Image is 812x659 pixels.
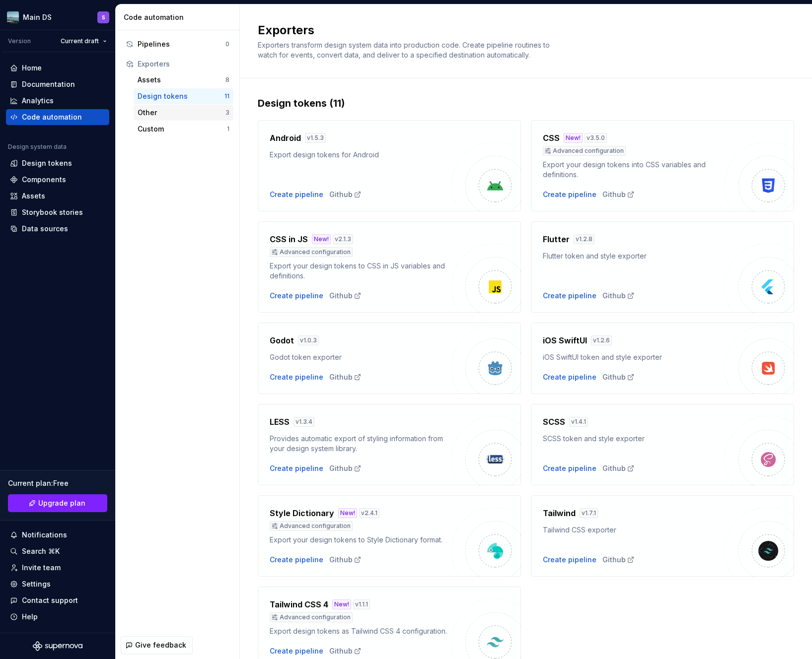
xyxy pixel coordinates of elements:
div: Help [22,612,38,622]
a: Components [6,172,109,188]
div: Invite team [22,563,61,573]
h2: Exporters [258,22,782,38]
h4: Tailwind CSS 4 [270,598,328,610]
div: Version [8,37,31,45]
div: Create pipeline [543,291,596,301]
div: Other [138,108,225,118]
div: Design system data [8,143,67,151]
a: Github [602,463,635,473]
a: Github [329,463,362,473]
div: Custom [138,124,227,134]
div: v 1.2.8 [574,234,594,244]
div: Design tokens [138,91,224,101]
a: Invite team [6,560,109,576]
a: Github [602,555,635,565]
div: v 1.0.3 [298,335,319,345]
button: Assets8 [134,72,233,88]
div: Export design tokens for Android [270,150,451,160]
div: New! [564,133,583,143]
div: Home [22,63,42,73]
button: Create pipeline [543,555,596,565]
div: Documentation [22,79,75,89]
button: Design tokens11 [134,88,233,104]
h4: Tailwind [543,507,576,519]
div: Flutter token and style exporter [543,251,725,261]
button: Current draft [56,34,111,48]
button: Create pipeline [270,555,323,565]
a: Home [6,60,109,76]
button: Create pipeline [270,646,323,656]
div: Contact support [22,595,78,605]
span: Upgrade plan [38,498,85,508]
button: Create pipeline [270,463,323,473]
a: Analytics [6,93,109,109]
h4: CSS [543,132,560,144]
h4: CSS in JS [270,233,308,245]
h4: Godot [270,334,294,346]
div: v 3.5.0 [585,133,607,143]
div: Export design tokens as Tailwind CSS 4 configuration. [270,626,451,636]
button: Create pipeline [270,372,323,382]
a: Upgrade plan [8,494,107,512]
a: Data sources [6,221,109,237]
a: Documentation [6,76,109,92]
div: iOS SwiftUI token and style exporter [543,352,725,362]
button: Create pipeline [270,291,323,301]
h4: SCSS [543,416,565,428]
div: Github [329,555,362,565]
div: New! [332,599,351,609]
div: Advanced configuration [270,521,353,531]
a: Github [602,372,635,382]
div: Assets [138,75,225,85]
div: Design tokens (11) [258,96,794,110]
div: Tailwind CSS exporter [543,525,725,535]
div: v 1.4.1 [569,417,588,427]
div: Advanced configuration [543,146,626,156]
div: New! [312,234,331,244]
button: Other3 [134,105,233,121]
button: Custom1 [134,121,233,137]
div: Search ⌘K [22,546,60,556]
div: Advanced configuration [270,612,353,622]
div: Github [329,372,362,382]
div: Code automation [22,112,82,122]
button: Create pipeline [543,463,596,473]
div: v 1.2.6 [591,335,612,345]
button: Create pipeline [270,190,323,199]
div: SCSS token and style exporter [543,434,725,444]
button: Help [6,609,109,625]
div: 3 [225,109,229,117]
h4: iOS SwiftUI [543,334,587,346]
a: Github [602,190,635,199]
div: Notifications [22,530,67,540]
div: S [102,13,105,21]
div: Exporters [138,59,229,69]
img: 24f60e78-e584-4f07-a106-7c533a419b8d.png [7,11,19,23]
div: Github [329,291,362,301]
div: 0 [225,40,229,48]
button: Create pipeline [543,372,596,382]
button: Contact support [6,593,109,608]
div: Create pipeline [543,190,596,199]
div: 11 [224,92,229,100]
div: Analytics [22,96,54,106]
div: Settings [22,579,51,589]
button: Notifications [6,527,109,543]
div: v 1.5.3 [305,133,326,143]
h4: Flutter [543,233,570,245]
a: Github [329,190,362,199]
span: Exporters transform design system data into production code. Create pipeline routines to watch fo... [258,41,552,59]
a: Github [329,646,362,656]
div: Data sources [22,224,68,234]
svg: Supernova Logo [33,641,82,651]
button: Give feedback [121,636,193,654]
